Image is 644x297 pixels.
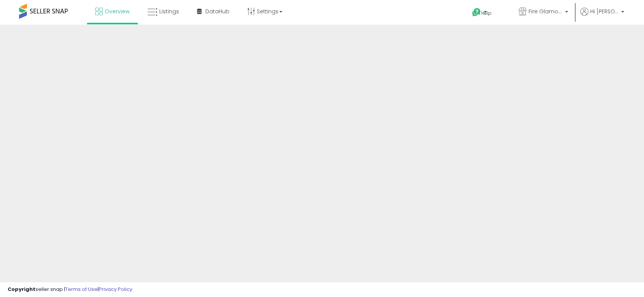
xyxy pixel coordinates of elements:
[529,8,563,15] span: Fire Glamour-[GEOGRAPHIC_DATA]
[8,286,35,293] strong: Copyright
[590,8,619,15] span: Hi [PERSON_NAME]
[99,286,132,293] a: Privacy Policy
[65,286,98,293] a: Terms of Use
[159,8,179,15] span: Listings
[472,8,481,17] i: Get Help
[205,8,229,15] span: DataHub
[8,286,132,293] div: seller snap | |
[105,8,130,15] span: Overview
[481,10,492,16] span: Help
[466,2,506,25] a: Help
[580,8,624,25] a: Hi [PERSON_NAME]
